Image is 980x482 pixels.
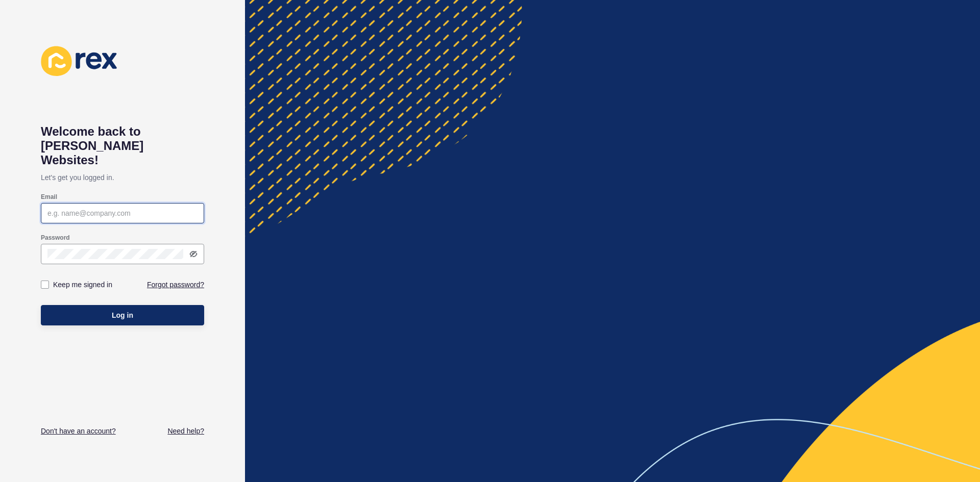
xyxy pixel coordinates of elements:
button: Log in [41,305,204,325]
span: Log in [112,310,133,320]
label: Password [41,234,70,242]
h1: Welcome back to [PERSON_NAME] Websites! [41,124,204,167]
a: Forgot password? [147,280,204,290]
label: Email [41,193,57,201]
p: Let's get you logged in. [41,167,204,188]
label: Keep me signed in [53,280,112,290]
a: Don't have an account? [41,426,116,436]
a: Need help? [167,426,204,436]
input: e.g. name@company.com [47,208,198,218]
